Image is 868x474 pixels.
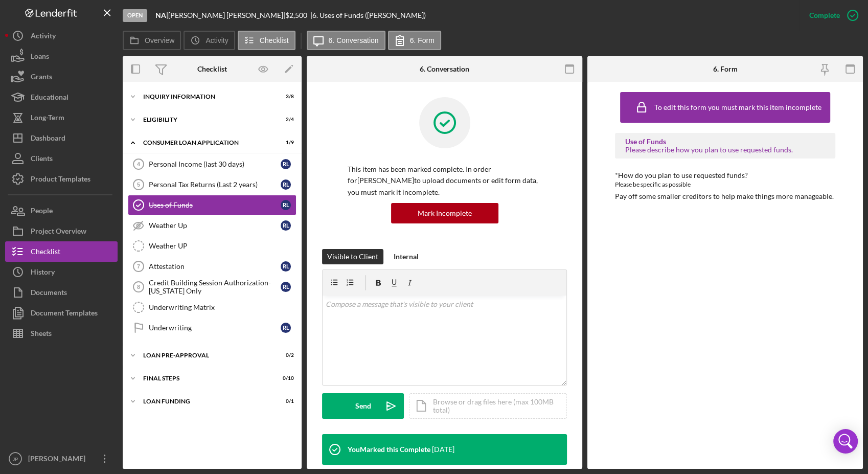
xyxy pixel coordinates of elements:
[5,169,118,189] button: Product Templates
[5,26,118,46] button: Activity
[5,303,118,323] button: Document Templates
[12,456,18,462] text: JP
[128,174,296,195] a: 5Personal Tax Returns (Last 2 years)RL
[260,36,289,44] label: Checklist
[281,282,291,292] div: R L
[137,284,140,290] tspan: 8
[276,375,294,381] div: 0 / 10
[31,262,55,285] div: History
[128,195,296,215] a: Uses of FundsRL
[5,241,118,262] button: Checklist
[5,128,118,148] button: Dashboard
[197,65,227,73] div: Checklist
[281,261,291,272] div: R L
[410,36,435,44] label: 6. Form
[432,445,454,454] time: 2025-09-09 17:53
[149,242,296,250] div: Weather UP
[5,262,118,282] button: History
[809,5,840,26] div: Complete
[238,31,295,50] button: Checklist
[128,297,296,318] a: Underwriting Matrix
[5,200,118,221] button: People
[31,323,52,346] div: Sheets
[276,398,294,404] div: 0 / 1
[5,107,118,128] button: Long-Term
[625,146,825,154] div: Please describe how you plan to use requested funds.
[418,203,472,223] div: Mark Incomplete
[348,164,541,198] p: This item has been marked complete. In order for [PERSON_NAME] to upload documents or edit form d...
[31,66,52,89] div: Grants
[5,282,118,303] button: Documents
[5,148,118,169] button: Clients
[143,117,268,123] div: Eligibility
[281,323,291,333] div: R L
[128,277,296,297] a: 8Credit Building Session Authorization- [US_STATE] OnlyRL
[31,200,53,223] div: People
[143,352,268,358] div: Loan Pre-Approval
[394,249,419,264] div: Internal
[149,221,281,230] div: Weather Up
[31,169,90,192] div: Product Templates
[155,11,166,19] b: NA
[654,103,821,111] div: To edit this form you must mark this item incomplete
[5,46,118,66] button: Loans
[149,180,281,189] div: Personal Tax Returns (Last 2 years)
[26,448,92,471] div: [PERSON_NAME]
[799,5,863,26] button: Complete
[5,87,118,107] button: Educational
[281,200,291,210] div: R L
[615,179,835,190] div: Please be specific as possible
[149,201,281,209] div: Uses of Funds
[322,393,404,419] button: Send
[128,236,296,256] a: Weather UP
[31,87,68,110] div: Educational
[5,323,118,344] button: Sheets
[31,128,65,151] div: Dashboard
[625,138,825,146] div: Use of Funds
[123,31,181,50] button: Overview
[184,31,235,50] button: Activity
[281,179,291,190] div: R L
[143,140,268,146] div: Consumer Loan Application
[149,279,281,295] div: Credit Building Session Authorization- [US_STATE] Only
[128,154,296,174] a: 4Personal Income (last 30 days)RL
[281,159,291,169] div: R L
[329,36,379,44] label: 6. Conversation
[168,11,285,19] div: [PERSON_NAME] [PERSON_NAME] |
[327,249,378,264] div: Visible to Client
[420,65,469,73] div: 6. Conversation
[31,26,56,49] div: Activity
[143,94,268,100] div: Inquiry Information
[276,140,294,146] div: 1 / 9
[31,282,67,305] div: Documents
[276,94,294,100] div: 3 / 8
[5,66,118,87] button: Grants
[285,11,307,19] span: $2,500
[137,161,141,167] tspan: 4
[833,429,858,454] div: Open Intercom Messenger
[310,11,426,19] div: | 6. Uses of Funds ([PERSON_NAME])
[31,221,86,244] div: Project Overview
[155,11,168,19] div: |
[143,398,268,404] div: Loan Funding
[31,241,60,264] div: Checklist
[281,220,291,231] div: R L
[31,148,53,171] div: Clients
[31,46,49,69] div: Loans
[123,9,147,22] div: Open
[5,221,118,241] button: Project Overview
[137,263,140,269] tspan: 7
